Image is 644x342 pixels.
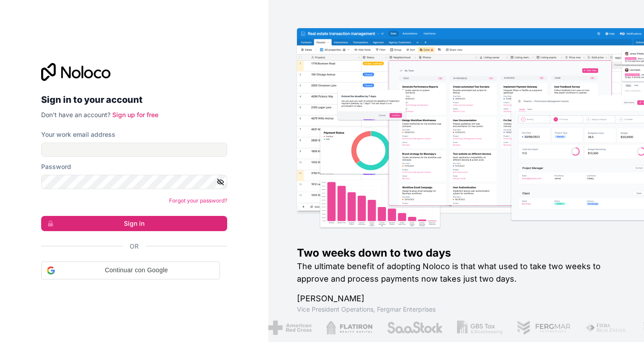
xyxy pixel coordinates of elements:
h1: [PERSON_NAME] [297,292,615,305]
label: Your work email address [41,130,115,139]
a: Sign up for free [112,111,158,118]
div: Continuar con Google [41,262,220,279]
img: /assets/flatiron-C8eUkumj.png [326,321,372,335]
img: /assets/american-red-cross-BAupjrZR.png [268,321,311,335]
img: /assets/fergmar-CudnrXN5.png [517,321,571,335]
img: /assets/fiera-fwj2N5v4.png [585,321,627,335]
img: /assets/gbstax-C-GtDUiK.png [457,321,502,335]
h2: Sign in to your account [41,92,227,108]
span: Or [130,242,139,251]
img: /assets/saastock-C6Zbiodz.png [386,321,443,335]
h1: Two weeks down to two days [297,246,615,260]
span: Don't have an account? [41,111,110,118]
input: Email address [41,143,227,157]
a: Forgot your password? [169,197,227,204]
input: Password [41,175,227,189]
h1: Vice President Operations , Fergmar Enterprises [297,305,615,314]
h2: The ultimate benefit of adopting Noloco is that what used to take two weeks to approve and proces... [297,260,615,285]
span: Continuar con Google [59,266,214,275]
label: Password [41,162,71,171]
button: Sign in [41,216,227,231]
